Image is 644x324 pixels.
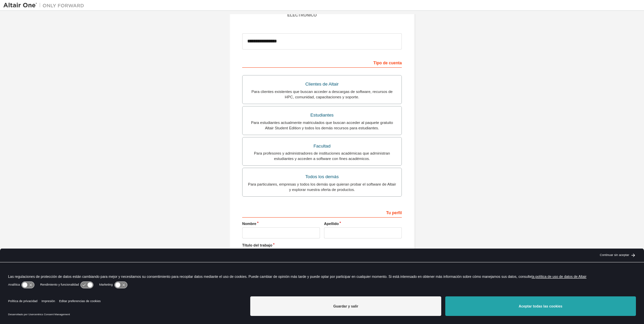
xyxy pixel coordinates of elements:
[247,120,397,131] div: Para estudiantes actualmente matriculados que buscan acceder al paquete gratuito Altair Student E...
[247,182,397,192] div: Para particulares, empresas y todos los demás que quieran probar el software de Altair y explorar...
[247,110,397,120] div: Estudiantes
[247,151,397,161] div: Para profesores y administradores de instituciones académicas que administran estudiantes y acced...
[242,242,402,248] label: Título del trabajo
[242,57,402,68] div: Tipo de cuenta
[247,141,397,151] div: Facultad
[324,221,402,226] label: Apellido
[247,172,397,182] div: Todos los demás
[3,2,88,9] img: Altair Uno
[242,221,320,226] label: Nombre
[247,79,397,89] div: Clientes de Altair
[247,89,397,100] div: Para clientes existentes que buscan acceder a descargas de software, recursos de HPC, comunidad, ...
[242,207,402,218] div: Tu perfil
